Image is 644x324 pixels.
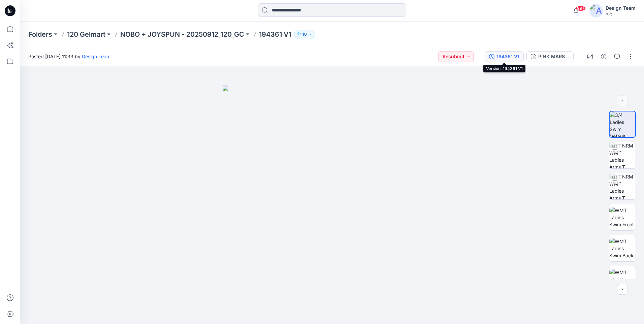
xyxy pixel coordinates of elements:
[294,30,315,39] button: 10
[598,51,609,62] button: Details
[485,51,524,62] button: 194361 V1
[82,54,110,59] a: Design Team
[67,30,105,39] a: 120 Gelmart
[120,30,244,39] a: NOBO + JOYSPUN - 20250912_120_GC
[589,4,603,18] img: avatar
[609,207,636,228] img: WMT Ladies Swim Front
[496,53,519,60] div: 194361 V1
[606,12,636,17] div: PIC
[609,238,636,259] img: WMT Ladies Swim Back
[609,142,636,168] img: TT NRM WMT Ladies Arms T-POSE
[259,30,291,39] p: 194361 V1
[606,4,636,12] div: Design Team
[538,53,569,60] div: PINK MARSHMALLOW
[526,51,574,62] button: PINK MARSHMALLOW
[610,111,635,137] img: 3/4 Ladies Swim Default
[609,269,636,290] img: WMT Ladies Swim Left
[576,6,586,11] span: 99+
[223,86,442,324] img: eyJhbGciOiJIUzI1NiIsImtpZCI6IjAiLCJzbHQiOiJzZXMiLCJ0eXAiOiJKV1QifQ.eyJkYXRhIjp7InR5cGUiOiJzdG9yYW...
[302,31,307,38] p: 10
[609,173,636,199] img: TT NRM WMT Ladies Arms T-POSE
[28,53,110,60] span: Posted [DATE] 11:33 by
[28,30,52,39] a: Folders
